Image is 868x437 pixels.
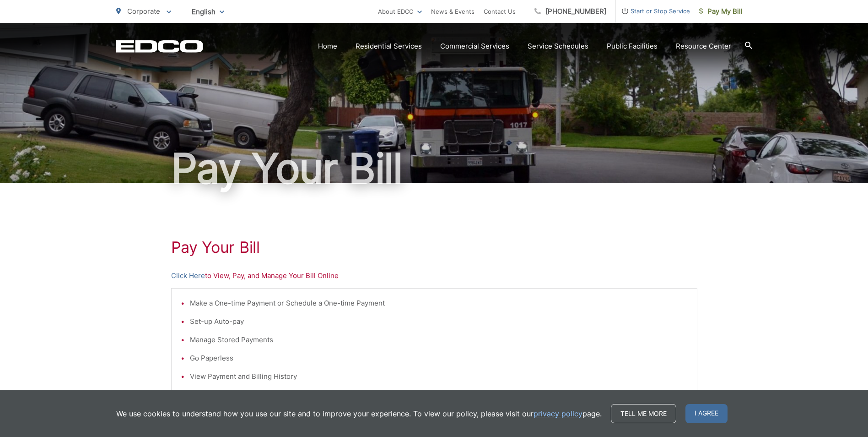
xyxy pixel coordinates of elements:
[185,4,231,20] span: English
[685,404,728,423] span: I agree
[607,41,658,52] a: Public Facilities
[440,41,509,52] a: Commercial Services
[484,6,516,17] a: Contact Us
[676,41,731,52] a: Resource Center
[378,6,422,17] a: About EDCO
[190,298,688,309] li: Make a One-time Payment or Schedule a One-time Payment
[318,41,337,52] a: Home
[171,270,697,281] p: to View, Pay, and Manage Your Bill Online
[528,41,588,52] a: Service Schedules
[116,408,602,419] p: We use cookies to understand how you use our site and to improve your experience. To view our pol...
[171,270,205,281] a: Click Here
[190,371,688,382] li: View Payment and Billing History
[116,146,752,191] h1: Pay Your Bill
[171,238,697,257] h1: Pay Your Bill
[431,6,474,17] a: News & Events
[356,41,422,52] a: Residential Services
[534,408,582,419] a: privacy policy
[699,6,743,17] span: Pay My Bill
[190,353,688,364] li: Go Paperless
[127,7,160,16] span: Corporate
[190,334,688,345] li: Manage Stored Payments
[190,316,688,327] li: Set-up Auto-pay
[611,404,676,423] a: Tell me more
[116,40,203,53] a: EDCD logo. Return to the homepage.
